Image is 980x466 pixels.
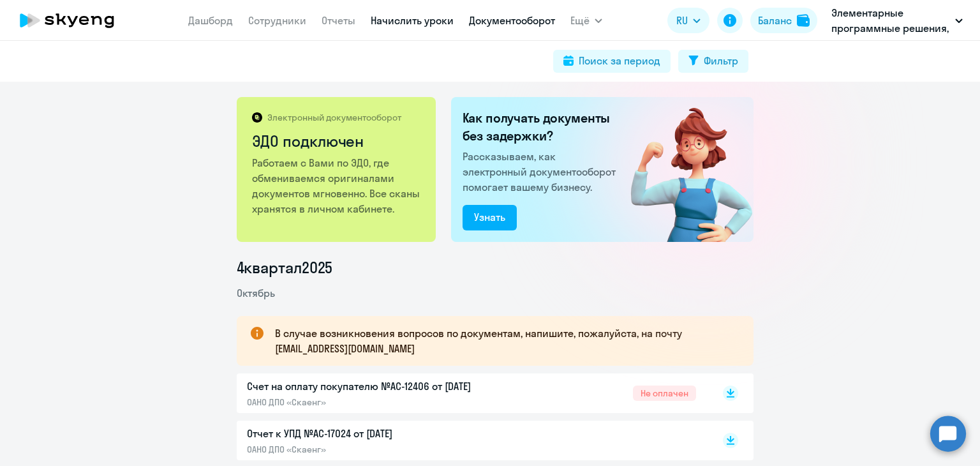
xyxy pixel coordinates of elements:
[248,14,306,27] a: Сотрудники
[247,426,515,441] p: Отчет к УПД №AC-17024 от [DATE]
[463,109,621,145] h2: Как получать документы без задержки?
[188,14,233,27] a: Дашборд
[463,149,621,195] p: Рассказываем, как электронный документооборот помогает вашему бизнесу.
[633,386,696,401] span: Не оплачен
[610,97,754,242] img: connected
[247,444,515,455] p: ОАНО ДПО «Скаенг»
[322,14,355,27] a: Отчеты
[676,13,688,28] span: RU
[247,379,515,394] p: Счет на оплату покупателю №AC-12406 от [DATE]
[797,14,810,27] img: balance
[267,112,401,123] p: Электронный документооборот
[570,13,590,28] span: Ещё
[750,8,817,33] button: Балансbalance
[252,131,422,151] h2: ЭДО подключен
[831,5,950,36] p: Элементарные программные решения, ЭЛЕМЕНТАРНЫЕ ПРОГРАММНЫЕ РЕШЕНИЯ, ООО
[474,209,505,225] div: Узнать
[570,8,602,33] button: Ещё
[469,14,555,27] a: Документооборот
[252,155,422,216] p: Работаем с Вами по ЭДО, где обмениваемся оригиналами документов мгновенно. Все сканы хранятся в л...
[667,8,709,33] button: RU
[275,326,731,356] p: В случае возникновения вопросов по документам, напишите, пожалуйста, на почту [EMAIL_ADDRESS][DOM...
[247,396,515,408] p: ОАНО ДПО «Скаенг»
[463,205,517,230] button: Узнать
[237,287,275,299] span: Октябрь
[247,426,696,455] a: Отчет к УПД №AC-17024 от [DATE]ОАНО ДПО «Скаенг»
[704,53,738,68] div: Фильтр
[237,257,754,278] li: 4 квартал 2025
[247,379,696,408] a: Счет на оплату покупателю №AC-12406 от [DATE]ОАНО ДПО «Скаенг»Не оплачен
[825,5,969,36] button: Элементарные программные решения, ЭЛЕМЕНТАРНЫЕ ПРОГРАММНЫЕ РЕШЕНИЯ, ООО
[758,13,792,28] div: Баланс
[553,50,671,73] button: Поиск за период
[579,53,660,68] div: Поиск за период
[678,50,748,73] button: Фильтр
[371,14,454,27] a: Начислить уроки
